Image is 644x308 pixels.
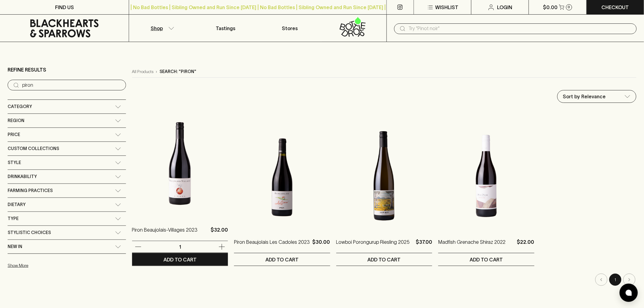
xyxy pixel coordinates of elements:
[8,243,22,250] span: New In
[8,229,51,236] span: Stylistic Choices
[234,238,310,253] a: Piron Beaujolais Les Cadoles 2023
[265,256,299,263] p: ADD TO CART
[211,226,228,241] p: $32.00
[132,68,154,75] a: All Products
[8,145,59,152] span: Custom Collections
[160,68,197,75] p: Search: "piron"
[8,240,126,254] div: New In
[8,212,126,226] div: Type
[282,25,298,32] p: Stores
[8,156,126,170] div: Style
[8,66,46,73] p: Refine Results
[416,238,432,253] p: $37.00
[438,253,534,266] button: ADD TO CART
[132,253,228,266] button: ADD TO CART
[438,238,506,253] a: Madfish Grenache Shiraz 2022
[8,187,53,194] span: Farming Practices
[8,170,126,184] div: Drinkability
[626,290,632,296] img: bubble-icon
[8,142,126,156] div: Custom Collections
[8,131,20,138] span: Price
[336,123,432,229] img: Lowboi Porongurup Riesling 2025
[163,256,197,263] p: ADD TO CART
[609,274,621,286] button: page 1
[558,90,636,103] div: Sort by Relevance
[216,25,235,32] p: Tastings
[8,103,32,110] span: Category
[8,159,21,166] span: Style
[8,226,126,240] div: Stylistic Choices
[234,123,330,229] img: Piron Beaujolais Les Cadoles 2023
[336,253,432,266] button: ADD TO CART
[156,68,157,75] p: ›
[568,5,570,9] p: 0
[22,80,121,90] input: Try “Pinot noir”
[602,4,629,11] p: Checkout
[129,15,193,42] button: Shop
[194,15,258,42] a: Tastings
[8,198,126,212] div: Dietary
[435,4,458,11] p: Wishlist
[132,110,228,217] img: Piron Beaujolais-Villages 2023
[173,243,187,250] p: 1
[258,15,322,42] a: Stores
[8,215,19,222] span: Type
[313,238,330,253] p: $30.00
[517,238,534,253] p: $22.00
[563,93,606,100] p: Sort by Relevance
[438,123,534,229] img: Madfish Grenache Shiraz 2022
[8,259,87,272] button: Show More
[8,128,126,142] div: Price
[497,4,513,11] p: Login
[8,100,126,114] div: Category
[368,256,401,263] p: ADD TO CART
[543,4,558,11] p: $0.00
[8,114,126,128] div: Region
[234,253,330,266] button: ADD TO CART
[55,4,74,11] p: FIND US
[151,25,163,32] p: Shop
[470,256,503,263] p: ADD TO CART
[8,117,24,124] span: Region
[132,226,198,241] a: Piron Beaujolais-Villages 2023
[8,201,26,208] span: Dietary
[132,274,636,286] nav: pagination navigation
[8,173,37,180] span: Drinkability
[336,238,410,253] a: Lowboi Porongurup Riesling 2025
[8,184,126,198] div: Farming Practices
[409,24,632,33] input: Try "Pinot noir"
